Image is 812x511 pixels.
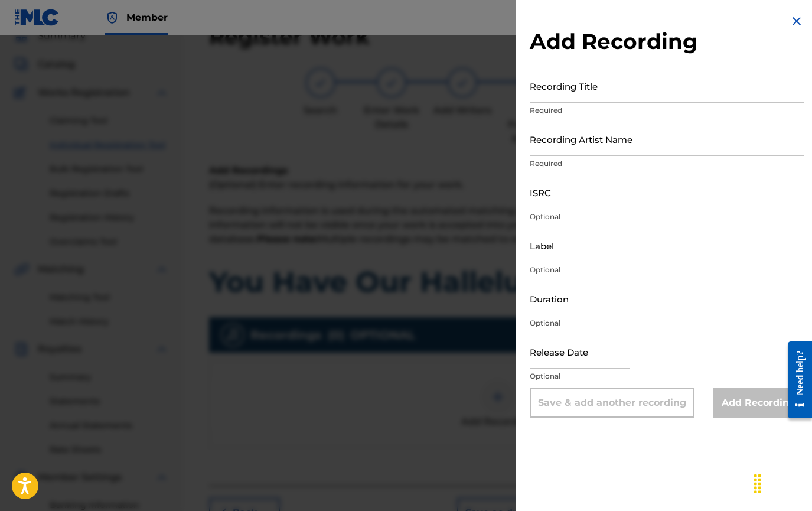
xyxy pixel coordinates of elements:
[530,265,804,275] p: Optional
[530,371,804,382] p: Optional
[14,9,60,26] img: MLC Logo
[779,333,812,428] iframe: Resource Center
[530,158,804,169] p: Required
[530,318,804,328] p: Optional
[530,28,804,55] h2: Add Recording
[530,105,804,116] p: Required
[753,454,812,511] iframe: Chat Widget
[126,11,168,24] span: Member
[530,211,804,222] p: Optional
[105,11,119,25] img: Top Rightsholder
[748,466,767,502] div: Drag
